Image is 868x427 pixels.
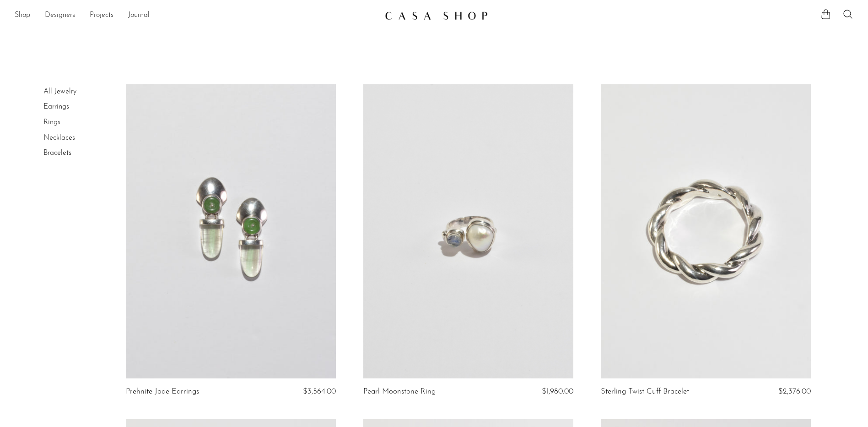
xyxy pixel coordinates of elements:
a: Projects [90,10,113,22]
span: $3,564.00 [303,388,336,395]
ul: NEW HEADER MENU [15,8,377,23]
a: Prehnite Jade Earrings [126,388,199,396]
span: $1,980.00 [542,388,573,395]
a: Earrings [43,103,69,110]
a: Bracelets [43,149,71,157]
a: Journal [128,10,150,22]
a: Designers [45,10,75,22]
nav: Desktop navigation [15,8,377,23]
a: Necklaces [43,134,75,142]
a: Shop [15,10,30,22]
span: $2,376.00 [778,388,811,395]
a: Rings [43,119,60,126]
a: Sterling Twist Cuff Bracelet [601,388,689,396]
a: All Jewelry [43,88,76,95]
a: Pearl Moonstone Ring [363,388,436,396]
